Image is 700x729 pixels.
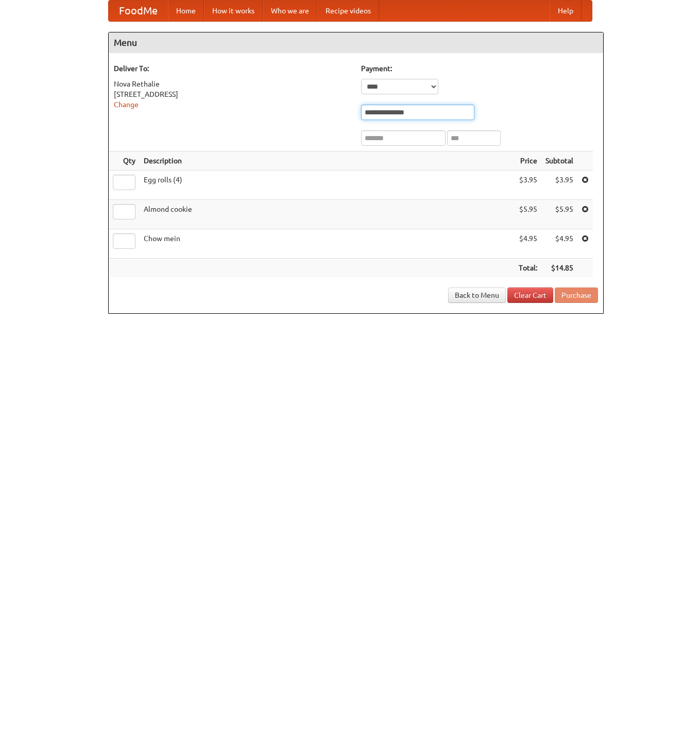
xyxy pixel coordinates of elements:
th: Qty [109,151,140,171]
h5: Payment: [361,63,598,74]
a: Clear Cart [507,287,553,303]
a: Recipe videos [317,1,379,21]
th: $14.85 [541,259,577,278]
td: $5.95 [541,200,577,229]
a: Change [114,100,139,109]
div: [STREET_ADDRESS] [114,89,351,99]
h4: Menu [109,32,603,53]
td: $3.95 [515,171,541,200]
div: Nova Rethalie [114,79,351,89]
th: Total: [515,259,541,278]
a: How it works [204,1,263,21]
th: Description [140,151,515,171]
a: Who we are [263,1,317,21]
th: Subtotal [541,151,577,171]
td: $4.95 [541,229,577,259]
a: Home [168,1,204,21]
a: Help [550,1,582,21]
td: $4.95 [515,229,541,259]
td: $3.95 [541,171,577,200]
h5: Deliver To: [114,63,351,74]
td: $5.95 [515,200,541,229]
td: Egg rolls (4) [140,171,515,200]
a: FoodMe [109,1,168,21]
td: Almond cookie [140,200,515,229]
th: Price [515,151,541,171]
a: Back to Menu [448,287,506,303]
td: Chow mein [140,229,515,259]
button: Purchase [555,287,598,303]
